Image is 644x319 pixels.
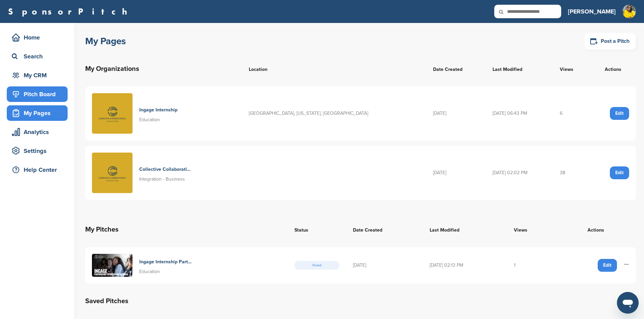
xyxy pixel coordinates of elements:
th: Actions [591,57,636,81]
h4: Collective Collaboration Consulting [139,166,192,173]
a: My CRM [7,68,68,83]
a: Edit [598,259,617,272]
td: [DATE] 06:43 PM [486,86,553,140]
a: Home [7,30,68,45]
span: Integration - Business [139,176,185,182]
div: Help Center [10,164,68,176]
td: [DATE] 02:13 PM [423,247,507,284]
span: Education [139,269,160,274]
a: Edit [610,107,629,120]
th: Status [288,217,346,242]
th: Views [553,57,591,81]
h3: [PERSON_NAME] [568,7,616,16]
a: Search [7,49,68,64]
iframe: Button to launch messaging window [617,292,639,314]
a: Analytics [7,124,68,140]
a: Presentation ingage partnering for success Ingage Internship Partnering For Success Education [92,254,281,277]
td: 1 [507,247,555,284]
h4: Ingage Internship Partnering For Success [139,258,192,266]
td: [DATE] [426,146,486,200]
span: Education [139,117,160,123]
td: [GEOGRAPHIC_DATA], [US_STATE], [GEOGRAPHIC_DATA] [242,86,426,140]
img: Untitled design [92,93,133,134]
a: Pitch Board [7,86,68,102]
a: My Pages [7,105,68,121]
a: Edit [610,166,629,179]
th: Last Modified [423,217,507,242]
th: Date Created [346,217,423,242]
h2: Saved Pitches [85,296,636,307]
th: My Organizations [85,57,242,81]
h1: My Pages [85,35,126,47]
a: Post a Pitch [585,33,636,50]
th: Date Created [426,57,486,81]
a: Settings [7,143,68,159]
img: Untitled design (1) [622,5,636,18]
div: Analytics [10,126,68,138]
img: Untitled design [92,153,133,193]
td: 38 [553,146,591,200]
div: Settings [10,145,68,157]
td: [DATE] 02:02 PM [486,146,553,200]
td: 6 [553,86,591,140]
th: Location [242,57,426,81]
a: Help Center [7,162,68,178]
th: My Pitches [85,217,288,242]
td: [DATE] [426,86,486,140]
h4: Ingage Internship [139,106,177,114]
th: Last Modified [486,57,553,81]
a: [PERSON_NAME] [568,4,616,19]
img: Presentation ingage partnering for success [92,254,133,277]
td: [DATE] [346,247,423,284]
a: SponsorPitch [8,7,132,16]
th: Views [507,217,555,242]
div: Home [10,31,68,44]
div: My CRM [10,69,68,81]
span: Posted [294,261,339,270]
a: Untitled design Collective Collaboration Consulting Integration - Business [92,153,235,193]
div: Search [10,50,68,62]
th: Actions [555,217,636,242]
div: Pitch Board [10,88,68,100]
div: My Pages [10,107,68,119]
a: Untitled design Ingage Internship Education [92,93,235,134]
